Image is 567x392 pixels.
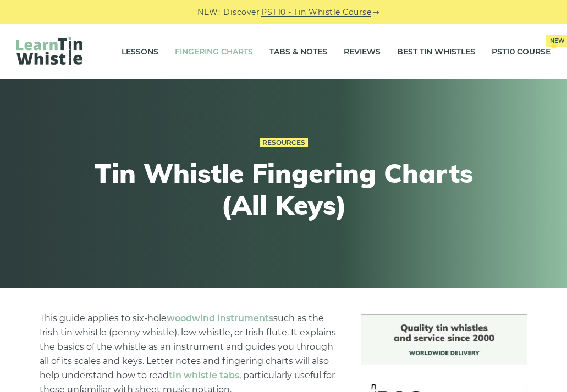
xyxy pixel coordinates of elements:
a: Tabs & Notes [269,38,327,65]
a: tin whistle tabs [169,370,239,380]
img: LearnTinWhistle.com [16,37,82,65]
a: PST10 CourseNew [492,38,551,65]
a: Lessons [122,38,158,65]
a: woodwind instruments [167,313,273,323]
a: Best Tin Whistles [397,38,475,65]
h1: Tin Whistle Fingering Charts (All Keys) [81,158,486,221]
a: Resources [260,138,308,147]
a: Fingering Charts [175,38,253,65]
a: Reviews [344,38,381,65]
